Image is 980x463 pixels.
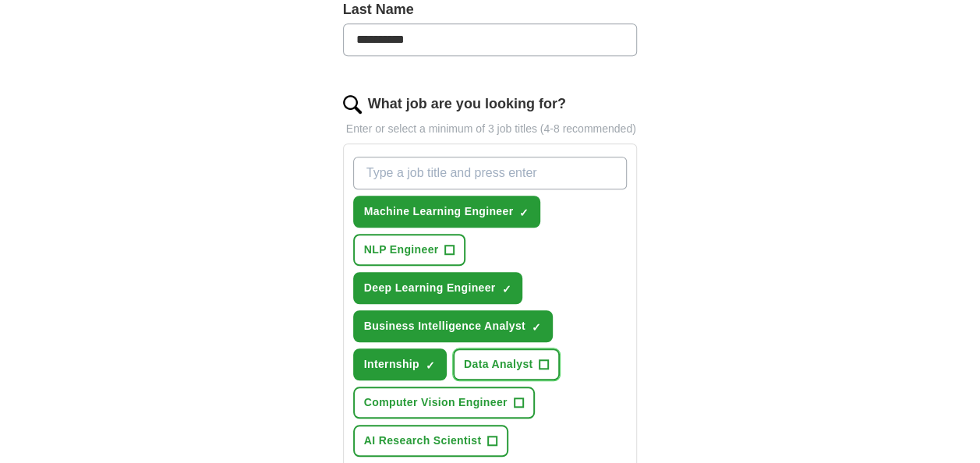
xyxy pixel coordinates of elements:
span: ✓ [501,283,511,295]
img: search.png [343,95,362,114]
p: Enter or select a minimum of 3 job titles (4-8 recommended) [343,121,638,137]
button: AI Research Scientist [353,425,509,457]
span: Data Analyst [464,356,533,373]
span: Internship [364,356,419,373]
button: Business Intelligence Analyst✓ [353,310,553,342]
button: Machine Learning Engineer✓ [353,196,541,228]
button: Data Analyst [453,348,561,380]
span: NLP Engineer [364,242,439,258]
button: Internship✓ [353,348,447,380]
span: ✓ [532,321,541,334]
span: AI Research Scientist [364,433,482,449]
button: Computer Vision Engineer [353,387,535,419]
label: What job are you looking for? [368,94,566,115]
span: Machine Learning Engineer [364,203,514,220]
input: Type a job title and press enter [353,157,628,189]
span: ✓ [519,207,529,219]
button: NLP Engineer [353,234,466,266]
button: Deep Learning Engineer✓ [353,272,523,304]
span: Computer Vision Engineer [364,394,508,411]
span: ✓ [426,359,435,372]
span: Business Intelligence Analyst [364,318,525,334]
span: Deep Learning Engineer [364,280,496,296]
